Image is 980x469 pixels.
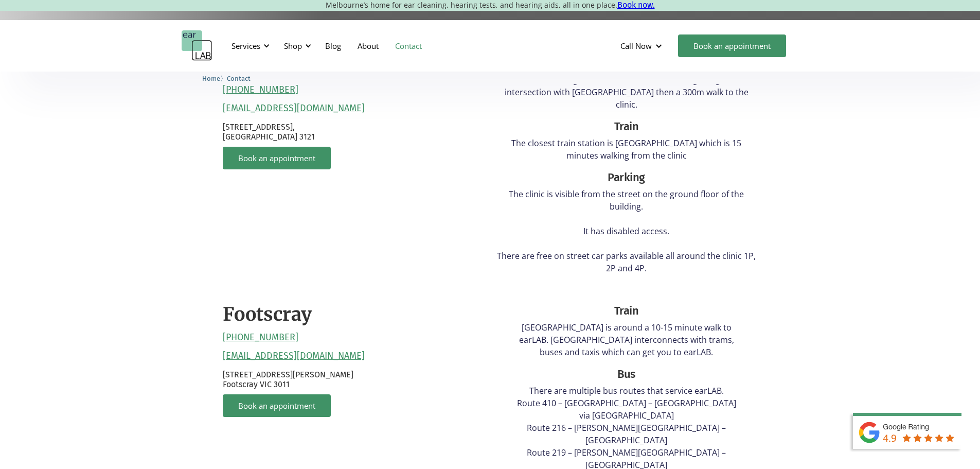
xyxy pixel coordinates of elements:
div: Bus [512,366,741,383]
div: Shop [278,30,314,61]
a: Home [202,73,220,83]
div: Train [495,118,758,135]
a: Contact [227,73,251,83]
h2: Footscray [223,303,312,327]
p: Trams 48, 75 running on [GEOGRAPHIC_DATA] and getting off at the intersection with [GEOGRAPHIC_DA... [495,74,758,111]
p: [GEOGRAPHIC_DATA] is around a 10-15 minute walk to earLAB. [GEOGRAPHIC_DATA] interconnects with t... [512,321,741,358]
div: Parking [495,169,758,186]
a: Book an appointment [223,394,331,417]
div: Services [225,30,273,61]
a: [PHONE_NUMBER] [223,84,298,96]
div: Shop [284,41,302,51]
p: [STREET_ADDRESS][PERSON_NAME] Footscray VIC 3011 [223,370,485,389]
div: Train [512,303,741,319]
p: [STREET_ADDRESS], [GEOGRAPHIC_DATA] 3121 [223,122,485,142]
div: Call Now [620,41,652,51]
a: Book an appointment [223,147,331,169]
span: Home [202,75,220,82]
li: 〉 [202,73,227,84]
a: [EMAIL_ADDRESS][DOMAIN_NAME] [223,103,365,114]
a: Book an appointment [678,34,786,57]
a: home [182,30,212,61]
a: [EMAIL_ADDRESS][DOMAIN_NAME] [223,351,365,362]
span: Contact [227,75,251,82]
p: The closest train station is [GEOGRAPHIC_DATA] which is 15 minutes walking from the clinic [495,137,758,162]
a: Contact [387,31,430,61]
a: About [349,31,387,61]
div: Services [231,41,260,51]
div: Call Now [612,30,673,61]
a: Blog [317,31,349,61]
a: [PHONE_NUMBER] [223,332,298,343]
p: The clinic is visible from the street on the ground floor of the building. It has disabled access... [495,188,758,274]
